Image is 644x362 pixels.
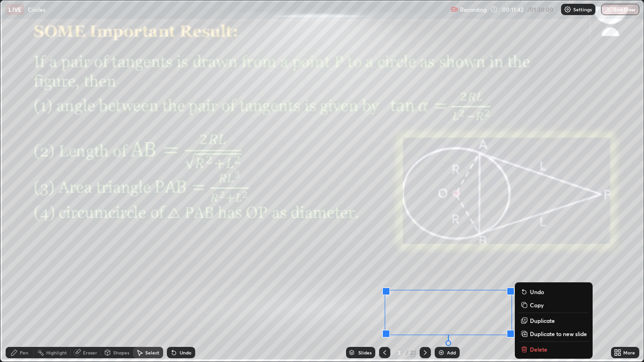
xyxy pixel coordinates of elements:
div: / [405,350,408,355]
img: recording.375f2c34.svg [451,6,458,13]
p: Recording [460,6,487,13]
button: Duplicate to new slide [519,328,589,339]
div: More [623,350,635,355]
p: Settings [573,7,592,12]
div: Select [145,350,159,355]
p: Duplicate [530,317,555,324]
div: Add [447,350,456,355]
img: add-slide-button [438,349,445,356]
div: Pen [20,350,28,355]
button: Undo [519,286,589,297]
button: Duplicate [519,315,589,326]
p: Duplicate to new slide [530,330,587,337]
div: Slides [358,350,372,355]
div: Undo [180,350,191,355]
div: 22 [410,348,416,357]
img: end-class-cross [604,6,612,13]
div: Eraser [83,350,97,355]
button: Copy [519,299,589,311]
img: class-settings-icons [564,6,571,13]
p: LIVE [8,6,21,13]
p: Undo [530,288,544,296]
button: End Class [601,4,639,15]
div: 3 [394,350,404,355]
div: Shapes [113,350,129,355]
p: Circles [28,6,45,13]
p: Copy [530,301,544,309]
div: Highlight [46,350,67,355]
